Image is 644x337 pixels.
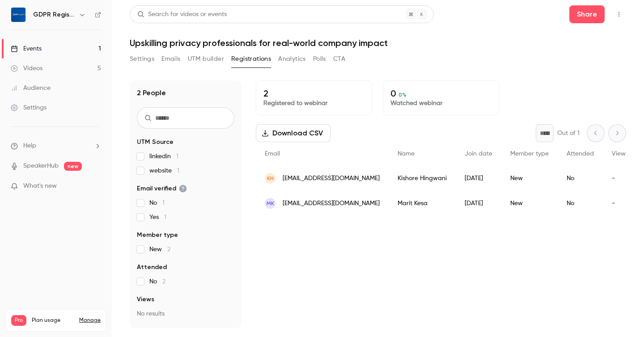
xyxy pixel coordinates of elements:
span: website [149,166,179,175]
p: No results [137,309,234,318]
div: New [501,191,558,216]
button: UTM builder [188,52,224,66]
span: What's new [23,181,57,191]
a: Manage [79,317,101,324]
button: Settings [130,52,154,66]
li: help-dropdown-opener [11,141,101,151]
div: Events [11,44,42,53]
div: Videos [11,64,42,73]
span: Views [137,295,154,304]
div: No [558,191,603,216]
span: MK [267,199,274,207]
span: New [149,245,170,254]
button: Registrations [231,52,271,66]
span: Referrer [137,327,162,336]
a: SpeakerHub [23,161,59,171]
span: [EMAIL_ADDRESS][DOMAIN_NAME] [283,174,380,183]
span: 0 % [398,92,407,98]
h6: GDPR Register [33,10,75,19]
div: - [603,166,637,191]
div: Audience [11,84,51,93]
div: Marit Kesa [389,191,456,216]
div: [DATE] [456,166,501,191]
div: Settings [11,103,47,112]
button: CTA [333,52,345,66]
span: 1 [176,153,178,160]
span: No [149,198,165,207]
div: Kishore Hingwani [389,166,456,191]
span: Help [23,141,36,151]
span: Attended [137,263,167,272]
span: Yes [149,213,166,222]
span: Member type [510,151,549,157]
div: [DATE] [456,191,501,216]
span: new [64,162,82,171]
span: Email verified [137,184,187,193]
span: Plan usage [32,317,74,324]
span: Member type [137,231,178,240]
div: No [558,166,603,191]
div: New [501,166,558,191]
span: Join date [465,151,492,157]
span: UTM Source [137,138,174,147]
span: Views [612,151,628,157]
div: Search for videos or events [137,10,227,19]
span: 1 [164,214,166,220]
span: No [149,277,165,286]
span: 2 [167,246,170,253]
span: 2 [162,278,165,285]
span: Attended [567,151,594,157]
span: [EMAIL_ADDRESS][DOMAIN_NAME] [283,199,380,208]
div: - [603,191,637,216]
span: linkedin [149,152,178,161]
img: GDPR Register [11,8,25,22]
span: 1 [162,200,165,206]
h1: 2 People [137,88,166,98]
span: KH [267,174,274,182]
button: Emails [161,52,180,66]
p: Registered to webinar [263,99,364,108]
p: 0 [390,88,491,99]
h1: Upskilling privacy professionals for real-world company impact [130,38,626,48]
p: 2 [263,88,364,99]
p: Out of 1 [557,129,580,138]
button: Share [569,5,605,23]
button: Polls [313,52,326,66]
span: 1 [177,168,179,174]
p: Watched webinar [390,99,491,108]
span: Pro [11,315,26,326]
span: Name [398,151,415,157]
span: Email [265,151,280,157]
button: Analytics [278,52,306,66]
button: Download CSV [256,124,330,142]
